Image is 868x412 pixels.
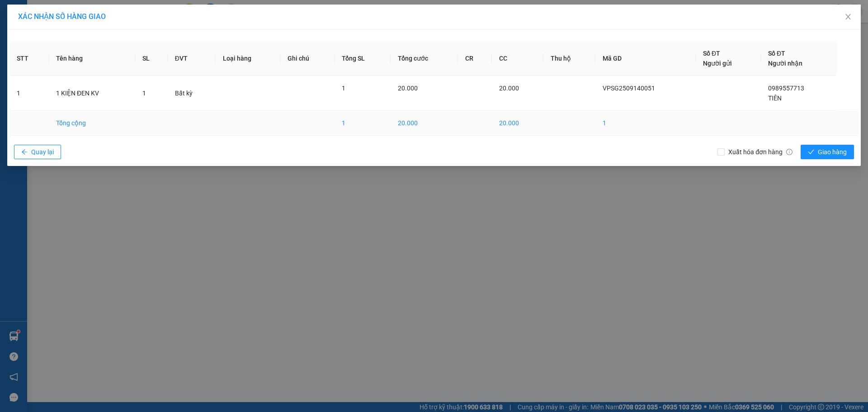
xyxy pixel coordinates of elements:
[49,111,135,136] td: Tổng cộng
[492,41,543,76] th: CC
[492,111,543,136] td: 20.000
[168,41,216,76] th: ĐVT
[801,145,854,159] button: checkGiao hàng
[135,41,168,76] th: SL
[786,149,793,155] span: info-circle
[595,111,696,136] td: 1
[725,147,796,157] span: Xuất hóa đơn hàng
[14,145,61,159] button: arrow-leftQuay lại
[703,50,720,57] span: Số ĐT
[31,147,54,157] span: Quay lại
[335,41,391,76] th: Tổng SL
[595,41,696,76] th: Mã GD
[703,60,732,67] span: Người gửi
[398,85,418,92] span: 20.000
[808,149,814,156] span: check
[768,85,804,92] span: 0989557713
[280,41,335,76] th: Ghi chú
[9,41,49,76] th: STT
[342,85,345,92] span: 1
[603,85,655,92] span: VPSG2509140051
[818,147,847,157] span: Giao hàng
[835,5,861,30] button: Close
[21,149,28,156] span: arrow-left
[18,12,106,21] span: XÁC NHẬN SỐ HÀNG GIAO
[499,85,519,92] span: 20.000
[391,41,458,76] th: Tổng cước
[9,76,49,111] td: 1
[49,41,135,76] th: Tên hàng
[458,41,492,76] th: CR
[168,76,216,111] td: Bất kỳ
[844,13,852,20] span: close
[768,50,785,57] span: Số ĐT
[543,41,595,76] th: Thu hộ
[142,90,146,97] span: 1
[49,76,135,111] td: 1 KIỆN ĐEN KV
[335,111,391,136] td: 1
[768,60,802,67] span: Người nhận
[391,111,458,136] td: 20.000
[216,41,280,76] th: Loại hàng
[768,95,782,102] span: TIÊN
